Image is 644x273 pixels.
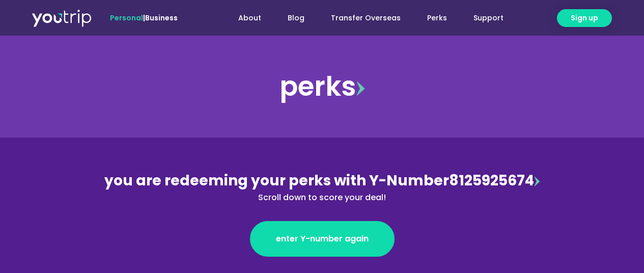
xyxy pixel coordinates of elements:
[110,13,178,23] span: |
[318,9,414,28] a: Transfer Overseas
[274,9,318,28] a: Blog
[101,192,543,204] div: Scroll down to score your deal!
[104,171,449,190] span: you are redeeming your perks with Y-Number
[205,9,517,28] nav: Menu
[225,9,274,28] a: About
[145,13,178,23] a: Business
[414,9,460,28] a: Perks
[101,170,543,204] div: 8125925674
[276,233,369,245] span: enter Y-number again
[460,9,517,28] a: Support
[250,221,395,257] a: enter Y-number again
[110,13,143,23] span: Personal
[557,9,612,27] a: Sign up
[571,13,598,23] span: Sign up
